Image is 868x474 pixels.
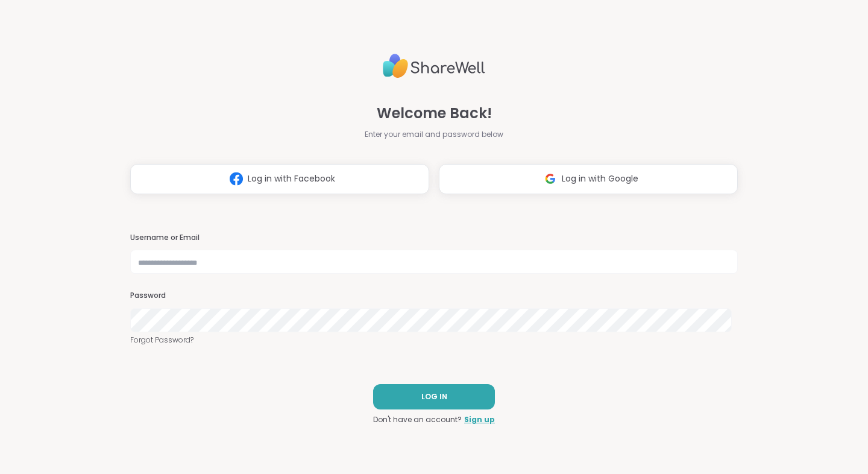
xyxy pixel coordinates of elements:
span: Log in with Google [562,172,638,185]
img: ShareWell Logomark [539,168,562,190]
span: Don't have an account? [373,414,462,425]
span: Welcome Back! [377,103,492,124]
span: LOG IN [421,391,447,402]
button: Log in with Google [439,164,738,194]
a: Sign up [464,414,495,425]
a: Forgot Password? [130,335,738,346]
span: Log in with Facebook [248,172,335,185]
img: ShareWell Logomark [225,168,248,190]
img: ShareWell Logo [383,49,485,83]
h3: Password [130,291,738,301]
button: Log in with Facebook [130,164,429,194]
button: LOG IN [373,384,495,409]
span: Enter your email and password below [365,129,503,140]
h3: Username or Email [130,233,738,243]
